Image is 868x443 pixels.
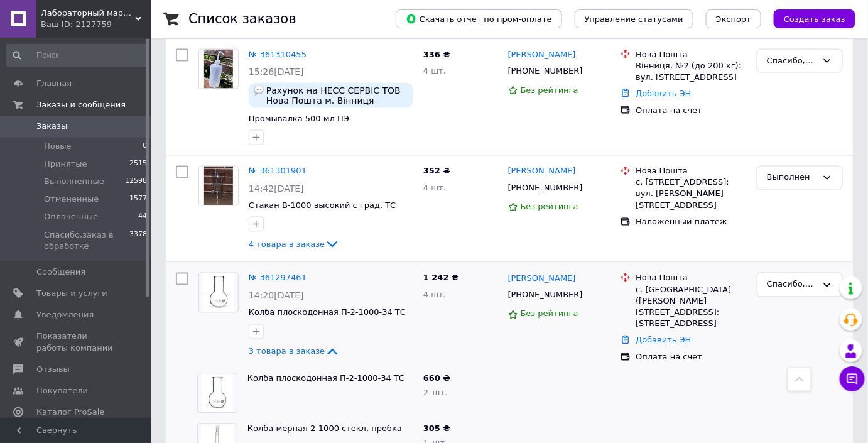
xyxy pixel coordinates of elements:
[249,346,340,356] a: 3 товара в заказе
[423,167,450,176] span: 352 ₴
[41,8,135,19] span: Лабораторный маркет
[36,309,94,320] span: Уведомления
[266,85,408,106] span: Рахунок на НЕСС СЕРВІС ТОВ Нова Пошта м. Вінниця відділення №2 на ТОВ НЕСС СЕРВІС (38254166) за б...
[247,374,404,383] a: Колба плоскодонная П-2-1000-34 ТС
[585,14,683,24] span: Управление статусами
[204,50,234,89] img: Фото товару
[249,291,304,301] span: 14:20[DATE]
[254,85,264,96] img: :speech_balloon:
[249,201,396,211] a: Стакан В-1000 высокий с град. ТС
[249,184,304,194] span: 14:42[DATE]
[202,374,233,413] img: Фото товару
[506,63,585,79] div: [PHONE_NUMBER]
[249,239,325,249] span: 4 товара в заказе
[767,55,817,68] div: Спасибо,заказ в обработке
[521,85,578,95] span: Без рейтинга
[249,50,307,59] a: № 361310455
[423,374,450,383] span: 660 ₴
[636,166,746,177] div: Нова Пошта
[129,158,147,170] span: 2515
[36,99,126,111] span: Заказы и сообщения
[767,172,817,185] div: Выполнен
[508,273,576,285] a: [PERSON_NAME]
[423,50,450,59] span: 336 ₴
[774,9,855,28] button: Создать заказ
[198,166,239,206] a: Фото товару
[396,9,562,28] button: Скачать отчет по пром-оплате
[506,287,585,304] div: [PHONE_NUMBER]
[575,9,693,28] button: Управление статусами
[125,176,147,187] span: 12598
[636,217,746,228] div: Наложенный платеж
[41,19,151,30] div: Ваш ID: 2127759
[636,285,746,331] div: с. [GEOGRAPHIC_DATA] ([PERSON_NAME][STREET_ADDRESS]: [STREET_ADDRESS]
[761,14,855,23] a: Создать заказ
[247,424,402,434] a: Колба мерная 2-1000 стекл. пробка
[636,336,691,345] a: Добавить ЭН
[521,202,578,212] span: Без рейтинга
[423,273,458,283] span: 1 242 ₴
[44,141,72,152] span: Новые
[249,308,406,317] a: Колба плоскодонная П-2-1000-34 ТС
[129,194,147,205] span: 1577
[44,211,98,222] span: Оплаченные
[36,364,70,375] span: Отзывы
[36,121,67,132] span: Заказы
[784,14,845,24] span: Создать заказ
[521,309,578,319] span: Без рейтинга
[636,352,746,363] div: Оплата на счет
[506,180,585,197] div: [PHONE_NUMBER]
[138,211,147,222] span: 44
[6,44,148,67] input: Поиск
[423,290,446,300] span: 4 шт.
[44,194,99,205] span: Отмененные
[249,67,304,77] span: 15:26[DATE]
[423,424,450,434] span: 305 ₴
[36,78,72,89] span: Главная
[508,49,576,61] a: [PERSON_NAME]
[44,158,87,170] span: Принятые
[198,273,239,313] a: Фото товару
[188,11,296,26] h1: Список заказов
[840,366,865,391] button: Чат с покупателем
[406,13,552,25] span: Скачать отчет по пром-оплате
[423,66,446,75] span: 4 шт.
[636,89,691,98] a: Добавить ЭН
[706,9,761,28] button: Экспорт
[636,49,746,60] div: Нова Пошта
[44,229,129,252] span: Спасибо,заказ в обработке
[204,167,234,205] img: Фото товару
[767,278,817,292] div: Спасибо,заказ в обработке
[636,273,746,284] div: Нова Пошта
[423,183,446,193] span: 4 шт.
[249,114,349,123] a: Промывалка 500 мл ПЭ
[36,407,104,418] span: Каталог ProSale
[36,288,107,299] span: Товары и услуги
[636,60,746,83] div: Вінниця, №2 (до 200 кг): вул. [STREET_ADDRESS]
[716,14,751,24] span: Экспорт
[249,239,340,249] a: 4 товара в заказе
[203,273,234,312] img: Фото товару
[508,166,576,178] a: [PERSON_NAME]
[36,331,116,353] span: Показатели работы компании
[36,385,88,397] span: Покупатели
[249,273,307,283] a: № 361297461
[143,141,147,152] span: 0
[249,346,325,356] span: 3 товара в заказе
[636,177,746,212] div: с. [STREET_ADDRESS]: вул. [PERSON_NAME][STREET_ADDRESS]
[423,388,447,398] span: 2 шт.
[636,105,746,116] div: Оплата на счет
[198,49,239,89] a: Фото товару
[129,229,147,252] span: 3378
[249,167,307,176] a: № 361301901
[44,176,104,187] span: Выполненные
[36,266,85,278] span: Сообщения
